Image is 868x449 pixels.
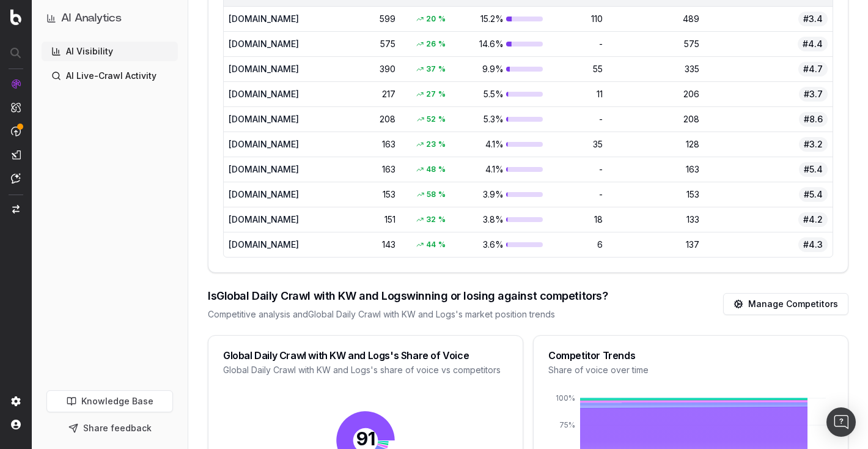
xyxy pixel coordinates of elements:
div: 15.2% [462,13,543,25]
div: Competitor Trends [548,351,833,360]
div: 575 [354,38,395,50]
div: 137 [612,239,700,251]
div: Is Global Daily Crawl with KW and Logs winning or losing against competitors? [208,288,608,305]
div: 18 [553,213,603,226]
img: Assist [11,173,21,184]
img: Setting [11,396,21,406]
div: 27 [410,88,452,100]
div: 26 [410,38,452,50]
div: 128 [612,138,700,150]
div: 208 [612,113,700,125]
div: Global Daily Crawl with KW and Logs's Share of Voice [223,351,508,360]
div: 35 [553,138,603,150]
span: % [438,165,446,174]
div: - [553,38,603,50]
div: [DOMAIN_NAME] [229,113,318,125]
button: Share feedback [46,417,173,439]
span: % [438,139,446,149]
div: Open Intercom Messenger [826,407,856,437]
span: #3.7 [799,87,828,102]
div: [DOMAIN_NAME] [229,13,318,25]
div: 44 [410,239,452,251]
span: #5.4 [799,162,828,177]
div: 3.9% [462,188,543,201]
img: Analytics [11,79,21,89]
div: [DOMAIN_NAME] [229,88,318,100]
span: % [438,215,446,224]
div: 37 [410,63,452,75]
a: AI Visibility [42,42,178,61]
div: 575 [612,38,700,50]
h1: AI Analytics [61,10,122,27]
div: 32 [410,213,452,226]
span: % [438,14,446,24]
a: Manage Competitors [723,293,848,315]
div: 335 [612,63,700,75]
div: 208 [354,113,395,125]
span: #3.4 [798,12,828,26]
div: 11 [553,88,603,100]
div: 20 [410,13,452,25]
div: 153 [612,188,700,201]
div: - [553,163,603,176]
div: 489 [612,13,700,25]
div: [DOMAIN_NAME] [229,239,318,251]
div: 599 [354,13,395,25]
a: Knowledge Base [46,390,173,412]
div: 14.6% [462,38,543,50]
div: 153 [354,188,395,201]
div: 163 [612,163,700,176]
div: 55 [553,63,603,75]
div: 3.6% [462,239,543,251]
div: [DOMAIN_NAME] [229,138,318,150]
div: 52 [411,113,452,125]
div: 163 [354,138,395,150]
div: 5.5% [462,88,543,100]
img: Activation [11,126,21,136]
div: 23 [410,138,452,150]
tspan: 100% [556,393,575,403]
div: 110 [553,13,603,25]
div: 58 [411,188,452,201]
div: 4.1% [462,163,543,176]
span: % [438,190,446,199]
div: [DOMAIN_NAME] [229,188,318,201]
div: Share of voice over time [548,364,833,376]
div: - [553,113,603,125]
div: [DOMAIN_NAME] [229,213,318,226]
div: 4.1% [462,138,543,150]
img: Studio [11,150,21,160]
div: 151 [354,213,395,226]
div: 48 [410,163,452,176]
span: % [438,39,446,49]
div: 6 [553,239,603,251]
span: #4.4 [798,37,828,51]
div: - [553,188,603,201]
div: [DOMAIN_NAME] [229,63,318,75]
span: #4.3 [798,237,828,252]
div: 390 [354,63,395,75]
tspan: 75% [559,420,575,429]
span: #8.6 [799,112,828,127]
span: #5.4 [799,187,828,202]
button: AI Analytics [46,10,173,27]
div: 217 [354,88,395,100]
span: #4.7 [798,62,828,76]
div: [DOMAIN_NAME] [229,163,318,176]
span: % [438,114,446,124]
img: My account [11,420,21,429]
div: [DOMAIN_NAME] [229,38,318,50]
div: 3.8% [462,213,543,226]
div: 143 [354,239,395,251]
div: 9.9% [462,63,543,75]
img: Botify logo [10,9,21,25]
div: 5.3% [462,113,543,125]
span: % [438,89,446,99]
a: AI Live-Crawl Activity [42,66,178,86]
img: Intelligence [11,102,21,113]
span: % [438,64,446,74]
div: Global Daily Crawl with KW and Logs's share of voice vs competitors [223,364,508,376]
span: #3.2 [799,137,828,152]
div: 133 [612,213,700,226]
div: 206 [612,88,700,100]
